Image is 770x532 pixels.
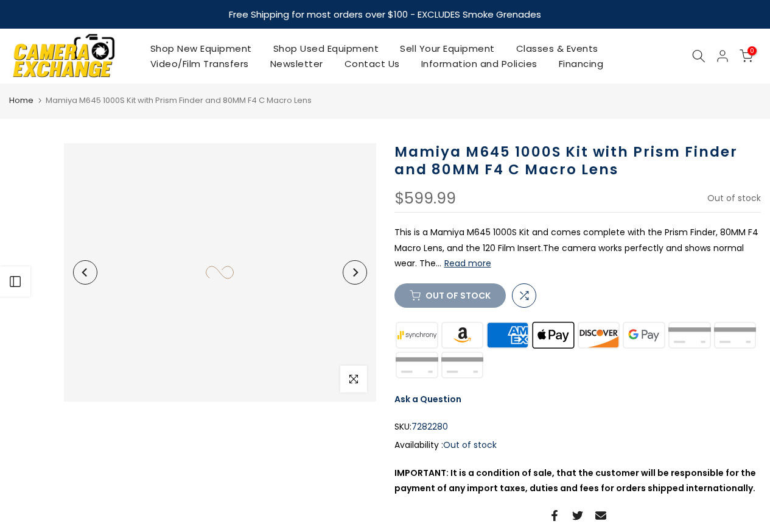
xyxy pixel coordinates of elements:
[530,320,576,350] img: apple pay
[394,320,440,350] img: synchrony
[334,56,410,71] a: Contact Us
[9,94,33,107] a: Home
[439,350,485,380] img: visa
[343,260,367,285] button: Next
[394,350,440,380] img: shopify pay
[394,467,756,494] strong: IMPORTANT: It is a condition of sale, that the customer will be responsible for the payment of an...
[485,320,531,350] img: american express
[139,41,262,56] a: Shop New Equipment
[73,260,97,285] button: Previous
[576,320,621,350] img: discover
[740,49,753,63] a: 0
[394,143,761,179] h1: Mamiya M645 1000S Kit with Prism Finder and 80MM F4 C Macro Lens
[394,225,761,271] p: This is a Mamiya M645 1000S Kit and comes complete with the Prism Finder, 80MM F4 Macro Lens, and...
[394,419,761,434] div: SKU:
[410,56,548,71] a: Information and Policies
[667,320,712,350] img: master
[712,320,758,350] img: paypal
[572,508,583,523] a: Share on Twitter
[394,393,461,405] a: Ask a Question
[394,191,456,207] div: $599.99
[549,508,560,523] a: Share on Facebook
[707,192,761,204] span: Out of stock
[262,41,390,56] a: Shop Used Equipment
[548,56,614,71] a: Financing
[443,439,497,451] span: Out of stock
[139,56,259,71] a: Video/Film Transfers
[747,46,757,55] span: 0
[439,320,485,350] img: amazon payments
[259,56,334,71] a: Newsletter
[444,258,491,269] button: Read more
[595,508,606,523] a: Share on Email
[411,419,448,434] span: 7282280
[505,41,609,56] a: Classes & Events
[394,438,761,453] div: Availability :
[621,320,667,350] img: google pay
[390,41,506,56] a: Sell Your Equipment
[229,8,541,21] strong: Free Shipping for most orders over $100 - EXCLUDES Smoke Grenades
[46,94,312,106] span: Mamiya M645 1000S Kit with Prism Finder and 80MM F4 C Macro Lens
